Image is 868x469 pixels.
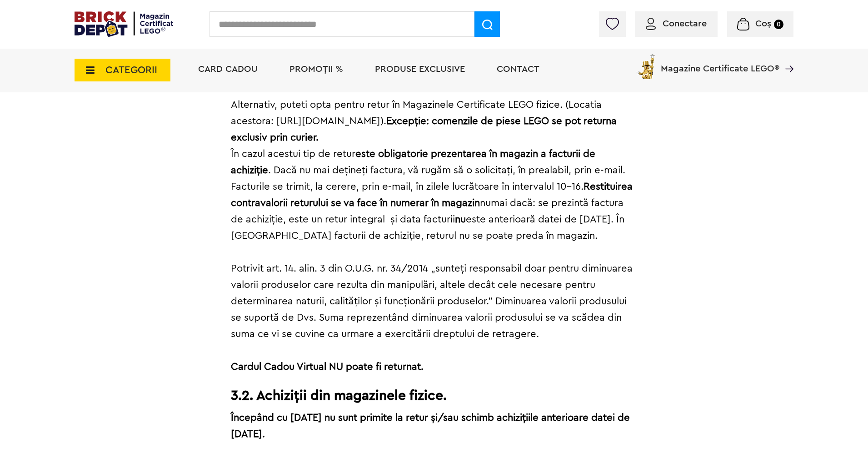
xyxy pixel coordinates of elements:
a: Contact [497,65,539,74]
p: Potrivit art. 14. alin. 3 din O.U.G. nr. 34/2014 „sunteţi responsabil doar pentru diminuarea valo... [231,260,637,375]
a: PROMOȚII % [289,65,343,74]
span: Conectare [663,19,707,28]
strong: Cardul Cadou Virtual NU poate fi returnat. [231,362,424,372]
a: Magazine Certificate LEGO® [779,52,793,61]
b: este obligatorie prezentarea în magazin a facturii de achiziţie [231,149,595,175]
strong: Excepţie: comenzile de piese LEGO se pot returna exclusiv prin curier. [231,116,617,142]
strong: nu [455,214,466,224]
span: Magazine Certificate LEGO® [661,52,779,73]
strong: 3.2. Achiziţii din magazinele fizice. [231,389,447,403]
small: 0 [774,20,783,29]
span: Coș [755,19,771,28]
a: Conectare [646,19,707,28]
span: CATEGORII [105,65,157,75]
a: Card Cadou [198,65,258,74]
a: Produse exclusive [375,65,465,74]
strong: Începând cu [DATE] nu sunt primite la retur şi/sau schimb achiziţiile anterioare datei de [DATE]. [231,413,630,439]
p: Potrivit art. 14 alin. 2 din O.U.G. nr. 34/2014 „va trebui sa suportaţi costul direct al returnăr... [231,47,637,244]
